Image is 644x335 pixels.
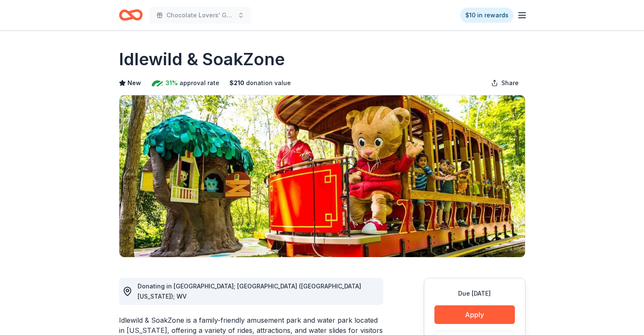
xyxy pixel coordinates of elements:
img: Image for Idlewild & SoakZone [119,95,525,257]
span: Share [501,78,519,88]
span: Chocolate Lovers' Gala [166,10,234,20]
span: donation value [246,78,291,88]
span: Donating in [GEOGRAPHIC_DATA]; [GEOGRAPHIC_DATA] ([GEOGRAPHIC_DATA][US_STATE]); WV [138,282,361,300]
span: 31% [166,78,178,88]
button: Apply [434,305,515,324]
span: approval rate [180,78,219,88]
a: $10 in rewards [460,8,514,23]
h1: Idlewild & SoakZone [119,47,285,71]
button: Share [484,75,525,91]
a: Home [119,5,143,25]
span: New [127,78,141,88]
div: Due [DATE] [434,288,515,299]
button: Chocolate Lovers' Gala [149,7,251,24]
span: $ 210 [229,78,244,88]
